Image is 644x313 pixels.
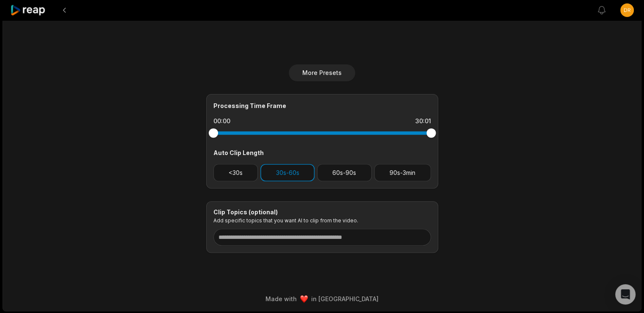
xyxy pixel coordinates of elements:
[213,217,431,224] p: Add specific topics that you want AI to clip from the video.
[11,294,633,303] div: Made with in [GEOGRAPHIC_DATA]
[213,208,431,216] div: Clip Topics (optional)
[289,64,355,81] button: More Presets
[374,164,431,181] button: 90s-3min
[300,295,308,303] img: heart emoji
[415,117,431,125] div: 30:01
[213,148,431,157] div: Auto Clip Length
[260,164,315,181] button: 30s-60s
[213,101,431,110] div: Processing Time Frame
[317,164,372,181] button: 60s-90s
[213,117,230,125] div: 00:00
[213,164,258,181] button: <30s
[615,284,636,305] div: Open Intercom Messenger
